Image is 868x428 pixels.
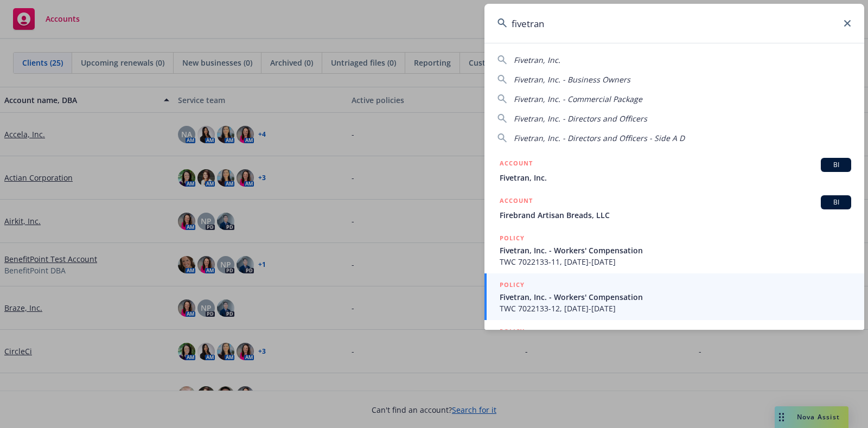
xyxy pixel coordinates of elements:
h5: ACCOUNT [500,195,533,208]
span: Fivetran, Inc. - Workers' Compensation [500,245,851,256]
input: Search... [484,4,864,43]
a: ACCOUNTBIFivetran, Inc. [484,152,864,189]
h5: ACCOUNT [500,158,533,171]
span: TWC 7022133-11, [DATE]-[DATE] [500,256,851,267]
a: POLICYFivetran, Inc. - Workers' CompensationTWC 7022133-11, [DATE]-[DATE] [484,227,864,273]
span: Fivetran, Inc. - Commercial Package [514,94,642,104]
a: ACCOUNTBIFirebrand Artisan Breads, LLC [484,189,864,227]
span: Fivetran, Inc. [500,172,851,183]
a: POLICY [484,320,864,367]
span: Fivetran, Inc. - Business Owners [514,74,630,85]
span: Firebrand Artisan Breads, LLC [500,209,851,221]
a: POLICYFivetran, Inc. - Workers' CompensationTWC 7022133-12, [DATE]-[DATE] [484,273,864,320]
span: TWC 7022133-12, [DATE]-[DATE] [500,303,851,314]
span: Fivetran, Inc. - Directors and Officers - Side A D [514,133,685,143]
h5: POLICY [500,233,525,244]
h5: POLICY [500,279,525,290]
span: Fivetran, Inc. - Workers' Compensation [500,291,851,303]
span: BI [825,160,847,170]
span: BI [825,197,847,207]
span: Fivetran, Inc. [514,55,560,65]
h5: POLICY [500,326,525,337]
span: Fivetran, Inc. - Directors and Officers [514,113,647,124]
